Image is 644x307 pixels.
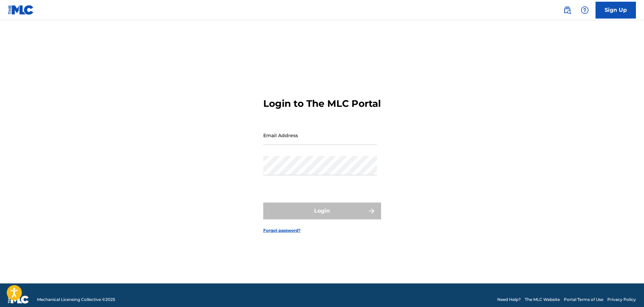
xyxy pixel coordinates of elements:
h3: Login to The MLC Portal [263,98,381,110]
img: search [563,6,571,14]
a: Privacy Policy [607,297,636,303]
a: Sign Up [596,2,636,19]
span: Mechanical Licensing Collective © 2025 [37,297,115,303]
a: The MLC Website [525,297,560,303]
a: Portal Terms of Use [564,297,603,303]
img: help [581,6,589,14]
a: Forgot password? [263,227,301,234]
div: Help [578,3,591,17]
a: Need Help? [497,297,521,303]
a: Public Search [561,3,574,17]
img: MLC Logo [8,5,34,15]
img: logo [8,296,29,304]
